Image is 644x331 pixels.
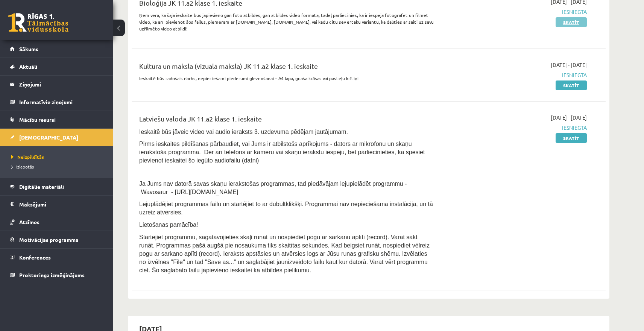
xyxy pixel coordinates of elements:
div: Latviešu valoda JK 11.a2 klase 1. ieskaite [139,114,434,128]
span: Iesniegta [445,71,587,79]
a: Digitālie materiāli [10,178,103,195]
a: Proktoringa izmēģinājums [10,266,103,284]
span: Ieskaitē būs jāveic video vai audio ieraksts 3. uzdevuma pēdējam jautājumam. [139,129,348,135]
span: [DEMOGRAPHIC_DATA] [19,134,78,141]
a: Skatīt [556,80,587,90]
span: Lietošanas pamācība! [139,222,198,228]
span: Konferences [19,254,51,261]
a: Mācību resursi [10,111,103,128]
span: Proktoringa izmēģinājums [19,272,85,278]
span: Startējiet programmu, sagatavojieties skaļi runāt un nospiediet pogu ar sarkanu aplīti (record). ... [139,234,430,273]
legend: Maksājumi [19,196,103,213]
a: Sākums [10,40,103,58]
a: [DEMOGRAPHIC_DATA] [10,129,103,146]
span: Mācību resursi [19,116,56,123]
legend: Informatīvie ziņojumi [19,93,103,111]
a: Maksājumi [10,196,103,213]
span: Digitālie materiāli [19,183,64,190]
legend: Ziņojumi [19,76,103,93]
p: Ņem vērā, ka šajā ieskaitē būs jāpievieno gan foto atbildes, gan atbildes video formātā, tādēļ pā... [139,12,434,32]
a: Motivācijas programma [10,231,103,248]
p: Ieskaitē būs radošais darbs, nepieciešami piederumi gleznošanai – A4 lapa, guaša krāsas vai paste... [139,75,434,82]
span: Iesniegta [445,8,587,16]
span: Aktuāli [19,63,37,70]
span: Sākums [19,46,38,52]
span: Neizpildītās [11,154,44,160]
span: Motivācijas programma [19,236,79,243]
a: Konferences [10,249,103,266]
a: Izlabotās [11,163,105,170]
span: Lejuplādējiet programmas failu un startējiet to ar dubultklikšķi. Programmai nav nepieciešama ins... [139,201,433,216]
span: Ja Jums nav datorā savas skaņu ierakstošas programmas, tad piedāvājam lejupielādēt programmu - Wa... [139,181,407,195]
span: [DATE] - [DATE] [551,61,587,69]
div: Kultūra un māksla (vizuālā māksla) JK 11.a2 klase 1. ieskaite [139,61,434,75]
span: Pirms ieskaites pildīšanas pārbaudiet, vai Jums ir atbilstošs aprīkojums - dators ar mikrofonu un... [139,141,425,164]
a: Ziņojumi [10,76,103,93]
a: Skatīt [556,17,587,27]
a: Informatīvie ziņojumi [10,93,103,111]
span: Izlabotās [11,164,34,170]
a: Aktuāli [10,58,103,75]
span: [DATE] - [DATE] [551,114,587,121]
a: Neizpildītās [11,153,105,160]
a: Atzīmes [10,213,103,231]
span: Atzīmes [19,219,39,225]
span: Iesniegta [445,124,587,132]
a: Skatīt [556,133,587,143]
a: Rīgas 1. Tālmācības vidusskola [8,13,68,32]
